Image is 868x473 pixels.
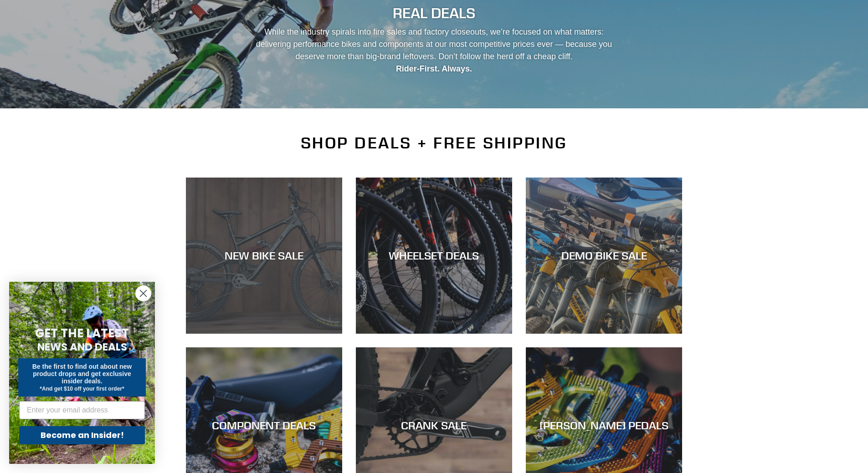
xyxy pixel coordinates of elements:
span: Be the first to find out about new product drops and get exclusive insider deals. [32,363,132,385]
strong: Rider-First. Always. [396,64,472,73]
div: DEMO BIKE SALE [526,249,682,262]
a: NEW BIKE SALE [186,178,342,334]
input: Enter your email address [19,401,145,419]
div: NEW BIKE SALE [186,249,342,262]
button: Close dialog [135,285,151,301]
span: GET THE LATEST [35,325,129,341]
div: [PERSON_NAME] PEDALS [526,419,682,432]
button: Become an Insider! [19,426,145,444]
h2: SHOP DEALS + FREE SHIPPING [186,133,683,153]
a: DEMO BIKE SALE [526,178,682,334]
h2: REAL DEALS [186,5,683,22]
span: NEWS AND DEALS [37,340,127,354]
div: COMPONENT DEALS [186,419,342,432]
div: CRANK SALE [356,419,512,432]
div: WHEELSET DEALS [356,249,512,262]
p: While the industry spirals into fire sales and factory closeouts, we’re focused on what matters: ... [248,26,621,75]
a: WHEELSET DEALS [356,178,512,334]
span: *And get $10 off your first order* [40,386,124,392]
